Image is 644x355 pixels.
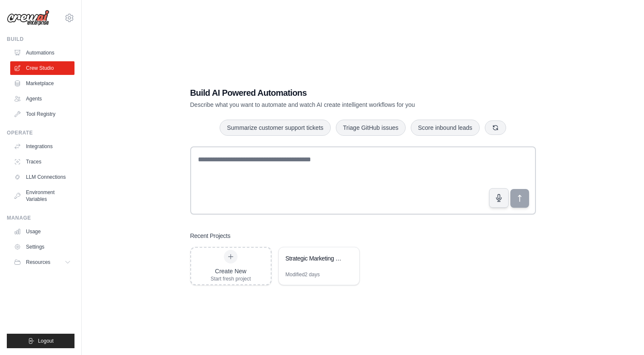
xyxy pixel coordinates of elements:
a: Usage [10,225,74,238]
img: Logo [7,10,49,26]
div: Modified 2 days [286,271,320,278]
a: Automations [10,46,74,60]
a: Traces [10,155,74,169]
div: Strategic Marketing Campaign Builder [286,254,344,263]
button: Summarize customer support tickets [220,120,330,136]
a: Environment Variables [10,186,74,206]
button: Click to speak your automation idea [489,188,509,208]
span: Resources [26,259,50,266]
button: Logout [7,334,74,348]
a: Integrations [10,140,74,153]
p: Describe what you want to automate and watch AI create intelligent workflows for you [190,100,476,109]
a: Crew Studio [10,61,74,75]
div: Build [7,36,74,43]
a: Marketplace [10,77,74,90]
a: LLM Connections [10,170,74,184]
a: Agents [10,92,74,106]
button: Triage GitHub issues [336,120,406,136]
span: Logout [38,338,54,344]
div: Create New [211,267,251,275]
button: Resources [10,255,74,269]
h3: Recent Projects [190,232,231,240]
div: Start fresh project [211,275,251,282]
h1: Build AI Powered Automations [190,87,476,99]
div: Operate [7,129,74,136]
div: Manage [7,215,74,221]
button: Score inbound leads [411,120,480,136]
a: Tool Registry [10,107,74,121]
iframe: Chat Widget [601,314,644,355]
button: Get new suggestions [485,120,506,135]
a: Settings [10,240,74,254]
